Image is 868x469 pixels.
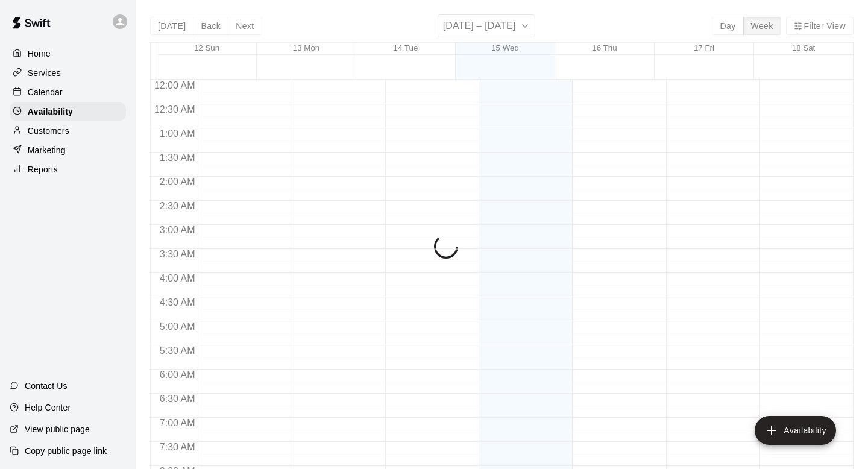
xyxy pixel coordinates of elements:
[157,418,198,428] span: 7:00 AM
[151,80,198,90] span: 12:00 AM
[157,177,198,187] span: 2:00 AM
[157,370,198,380] span: 6:00 AM
[157,249,198,259] span: 3:30 AM
[694,43,714,52] button: 17 Fri
[151,104,198,115] span: 12:30 AM
[28,125,69,137] p: Customers
[157,442,198,452] span: 7:30 AM
[157,225,198,235] span: 3:00 AM
[194,43,219,52] button: 12 Sun
[293,43,319,52] button: 13 Mon
[157,297,198,307] span: 4:30 AM
[28,144,66,156] p: Marketing
[157,273,198,283] span: 4:00 AM
[25,380,68,392] p: Contact Us
[792,43,816,52] button: 18 Sat
[592,43,617,52] button: 16 Thu
[157,153,198,163] span: 1:30 AM
[157,201,198,211] span: 2:30 AM
[10,160,126,178] a: Reports
[25,423,90,435] p: View public page
[10,122,126,140] a: Customers
[157,394,198,404] span: 6:30 AM
[28,105,73,118] p: Availability
[157,128,198,139] span: 1:00 AM
[28,48,51,60] p: Home
[28,163,58,175] p: Reports
[10,102,126,121] a: Availability
[157,321,198,332] span: 5:00 AM
[10,45,126,63] a: Home
[10,83,126,101] a: Calendar
[25,401,71,414] p: Help Center
[157,345,198,356] span: 5:30 AM
[10,64,126,82] a: Services
[491,43,519,52] button: 15 Wed
[28,67,61,79] p: Services
[10,141,126,159] a: Marketing
[25,445,107,457] p: Copy public page link
[394,43,418,52] button: 14 Tue
[755,416,836,445] button: add
[28,86,63,98] p: Calendar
